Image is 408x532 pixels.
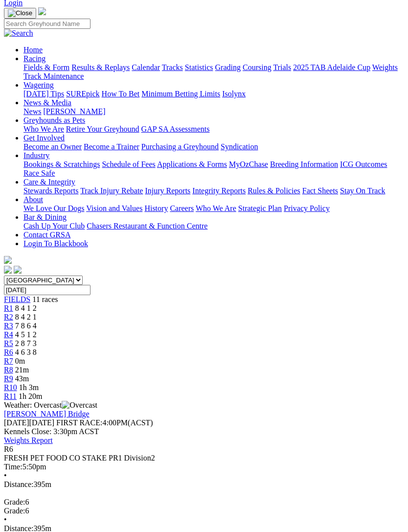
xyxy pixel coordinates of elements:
[4,330,13,339] span: R4
[23,195,43,204] a: About
[144,204,168,212] a: History
[243,63,272,71] a: Coursing
[196,204,236,212] a: Who We Are
[15,330,37,339] span: 4 5 1 2
[4,480,33,488] span: Distance:
[4,454,404,463] div: FRESH PET FOOD CO STAKE PR1 Division2
[23,186,78,195] a: Stewards Reports
[80,186,143,195] a: Track Injury Rebate
[15,304,37,312] span: 8 4 1 2
[229,160,268,168] a: MyOzChase
[4,285,91,295] input: Select date
[15,357,25,365] span: 0m
[4,480,404,489] div: 395m
[4,366,13,374] span: R8
[132,63,160,71] a: Calendar
[23,98,71,107] a: News & Media
[23,222,404,231] div: Bar & Dining
[56,418,153,427] span: 4:00PM(ACST)
[15,339,37,347] span: 2 8 7 3
[4,410,90,418] a: [PERSON_NAME] Bridge
[23,204,404,213] div: About
[248,186,300,195] a: Rules & Policies
[8,9,32,17] img: Close
[23,46,43,54] a: Home
[102,90,140,98] a: How To Bet
[32,295,58,303] span: 11 races
[4,463,404,471] div: 5:50pm
[4,304,13,312] a: R1
[162,63,183,71] a: Tracks
[4,401,97,409] span: Weather: Overcast
[4,507,404,515] div: 6
[4,256,12,264] img: logo-grsa-white.png
[273,63,291,71] a: Trials
[185,63,213,71] a: Statistics
[23,107,404,116] div: News & Media
[23,204,84,212] a: We Love Our Dogs
[215,63,241,71] a: Grading
[23,142,404,151] div: Get Involved
[141,125,210,133] a: GAP SA Assessments
[15,313,37,321] span: 8 4 2 1
[23,72,84,80] a: Track Maintenance
[87,222,207,230] a: Chasers Restaurant & Function Centre
[4,445,13,453] span: R6
[23,213,67,221] a: Bar & Dining
[4,392,17,400] a: R11
[23,90,64,98] a: [DATE] Tips
[19,392,42,400] span: 1h 20m
[372,63,398,71] a: Weights
[15,366,29,374] span: 21m
[293,63,370,71] a: 2025 TAB Adelaide Cup
[14,266,22,274] img: twitter.svg
[43,107,105,116] a: [PERSON_NAME]
[170,204,194,212] a: Careers
[157,160,227,168] a: Applications & Forms
[15,322,37,330] span: 7 8 6 4
[340,186,385,195] a: Stay On Track
[4,29,33,38] img: Search
[4,339,13,347] a: R5
[23,125,404,134] div: Greyhounds as Pets
[4,19,91,29] input: Search
[23,63,69,71] a: Fields & Form
[4,313,13,321] span: R2
[4,471,7,480] span: •
[4,8,36,19] button: Toggle navigation
[23,142,82,151] a: Become an Owner
[71,63,130,71] a: Results & Replays
[23,151,49,160] a: Industry
[15,374,29,383] span: 43m
[270,160,338,168] a: Breeding Information
[23,54,45,63] a: Racing
[141,142,219,151] a: Purchasing a Greyhound
[23,239,88,248] a: Login To Blackbook
[4,357,13,365] a: R7
[38,7,46,15] img: logo-grsa-white.png
[4,295,30,303] a: FIELDS
[141,90,220,98] a: Minimum Betting Limits
[86,204,142,212] a: Vision and Values
[4,418,54,427] span: [DATE]
[4,418,29,427] span: [DATE]
[23,81,54,89] a: Wagering
[23,125,64,133] a: Who We Are
[23,160,404,178] div: Industry
[66,125,139,133] a: Retire Your Greyhound
[23,160,100,168] a: Bookings & Scratchings
[23,231,70,239] a: Contact GRSA
[23,169,55,177] a: Race Safe
[4,383,17,392] a: R10
[4,266,12,274] img: facebook.svg
[23,178,75,186] a: Care & Integrity
[23,116,85,124] a: Greyhounds as Pets
[84,142,139,151] a: Become a Trainer
[284,204,330,212] a: Privacy Policy
[23,63,404,81] div: Racing
[102,160,155,168] a: Schedule of Fees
